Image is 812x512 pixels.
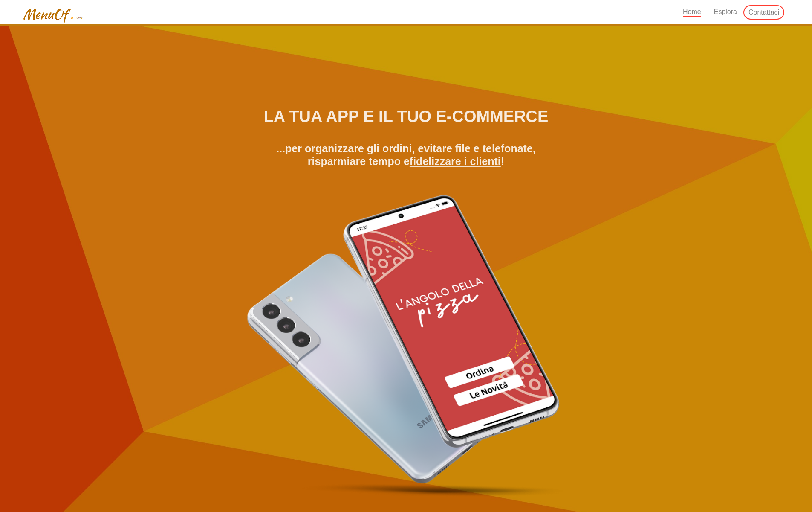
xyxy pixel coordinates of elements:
[245,101,566,127] h1: La tua app e il tuo e-commerce
[276,140,536,164] b: ...per organizzare gli ordini, evitare file e telefonate, risparmiare tempo e !
[410,152,501,164] u: fidelizzare i clienti
[683,8,701,17] span: Home
[21,8,84,23] img: menuof_2.png
[714,8,737,17] span: Esplora
[245,195,566,500] img: appdemo2.png
[748,8,779,17] span: Contattaci
[743,5,784,20] a: Contattaci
